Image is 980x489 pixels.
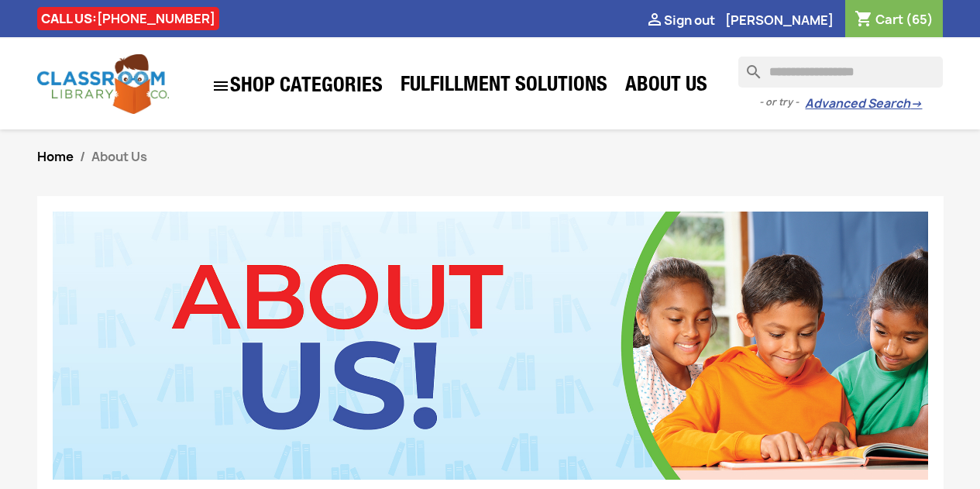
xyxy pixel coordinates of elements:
i: shopping_cart [854,11,873,29]
a: Advanced Search→ [805,96,922,112]
span: (65) [906,11,934,28]
span: - or try - [759,95,805,110]
i:  [645,12,664,30]
span: → [910,96,922,112]
i:  [211,77,230,95]
a: Shopping cart link containing 65 product(s) [854,11,934,28]
a: SHOP CATEGORIES [204,69,390,103]
a: Home [37,148,74,165]
a: About Us [617,71,715,102]
img: Classroom Library Company [37,54,169,114]
a: [PHONE_NUMBER] [97,10,215,27]
img: CLC_About_Us.jpg [53,212,928,480]
a: Fulfillment Solutions [393,71,615,102]
span: Cart [875,11,903,28]
div: CALL US: [37,7,219,30]
input: Search [738,57,943,88]
a: [PERSON_NAME] [725,12,834,29]
a: Sign out [645,12,715,29]
i: search [738,57,757,75]
span: About Us [91,148,147,165]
